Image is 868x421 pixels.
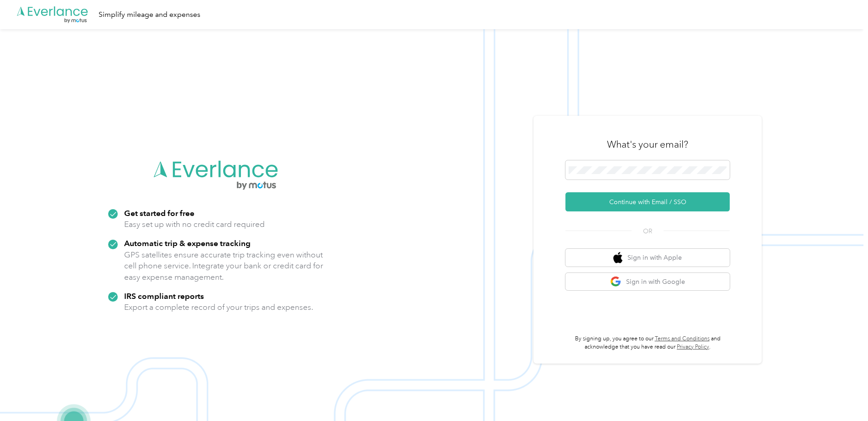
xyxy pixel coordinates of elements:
[613,252,622,263] img: apple logo
[632,226,664,236] span: OR
[610,276,622,288] img: google logo
[607,138,688,151] h3: What's your email?
[124,219,265,230] p: Easy set up with no credit card required
[99,9,200,21] div: Simplify mileage and expenses
[124,238,251,248] strong: Automatic trip & expense tracking
[124,249,324,283] p: GPS satellites ensure accurate trip tracking even without cell phone service. Integrate your bank...
[124,291,204,301] strong: IRS compliant reports
[124,208,194,218] strong: Get started for free
[124,302,313,313] p: Export a complete record of your trips and expenses.
[565,192,730,211] button: Continue with Email / SSO
[565,273,730,291] button: google logoSign in with Google
[817,370,868,421] iframe: Everlance-gr Chat Button Frame
[677,344,709,350] a: Privacy Policy
[565,335,730,351] p: By signing up, you agree to our and acknowledge that you have read our .
[655,335,710,342] a: Terms and Conditions
[565,249,730,267] button: apple logoSign in with Apple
